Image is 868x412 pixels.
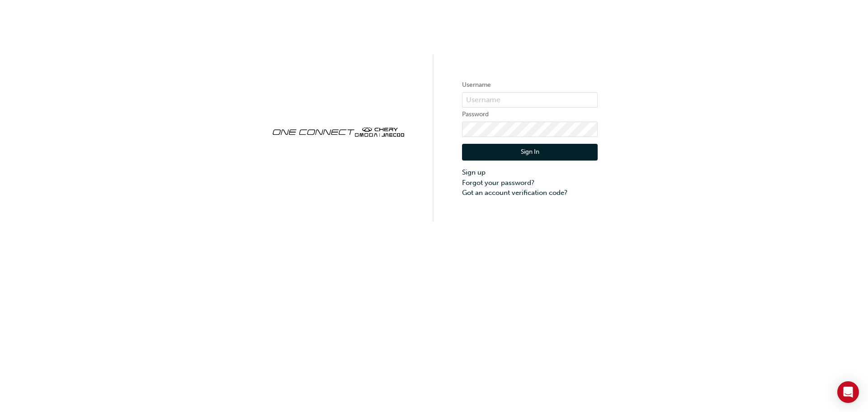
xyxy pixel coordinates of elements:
div: Open Intercom Messenger [837,381,859,403]
img: oneconnect [270,119,406,143]
a: Got an account verification code? [462,188,598,198]
input: Username [462,92,598,108]
a: Sign up [462,167,598,178]
a: Forgot your password? [462,178,598,188]
label: Username [462,80,598,90]
button: Sign In [462,144,598,161]
label: Password [462,109,598,120]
